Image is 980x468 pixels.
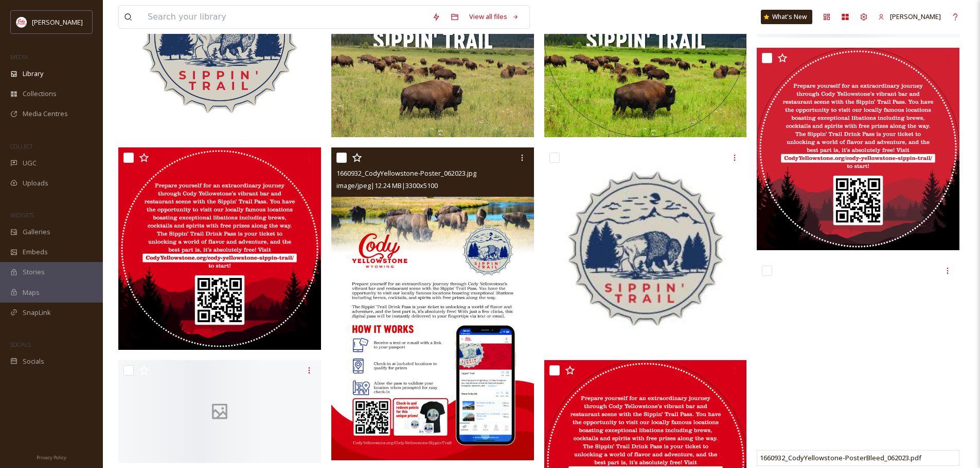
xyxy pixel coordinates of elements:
[10,211,34,219] span: WIDGETS
[873,7,946,27] a: [PERSON_NAME]
[23,69,43,79] span: Library
[23,178,48,188] span: Uploads
[23,247,48,257] span: Embeds
[16,17,27,27] img: images%20(1).png
[23,109,68,119] span: Media Centres
[10,53,28,61] span: MEDIA
[760,453,921,462] span: 1660932_CodyYellowstone-PosterBleed_062023.pdf
[331,147,534,460] img: 1660932_CodyYellowstone-Poster_062023.jpg
[32,17,83,27] span: [PERSON_NAME]
[118,147,321,350] img: 1660918_CodyYellowstoneSippinTrail_CoastersNoCropmark_Back_062823.jpg
[23,158,37,168] span: UGC
[10,341,31,348] span: SOCIALS
[37,454,66,461] span: Privacy Policy
[10,142,32,150] span: COLLECT
[336,169,476,178] span: 1660932_CodyYellowstone-Poster_062023.jpg
[464,7,524,27] a: View all files
[23,288,40,297] span: Maps
[23,357,44,366] span: Socials
[37,451,66,463] a: Privacy Policy
[890,12,941,21] span: [PERSON_NAME]
[23,227,50,237] span: Galleries
[544,147,747,350] img: 1590431_250x250Opt1_040323.jpg
[23,89,57,99] span: Collections
[757,48,959,250] img: 1660918_CodyYellowstoneSippinTrail_CoastersCropmark_Back_062823.png
[142,6,427,28] input: Search your library
[336,181,438,190] span: image/jpeg | 12.24 MB | 3300 x 5100
[761,10,812,24] a: What's New
[23,267,45,277] span: Stories
[23,308,51,317] span: SnapLink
